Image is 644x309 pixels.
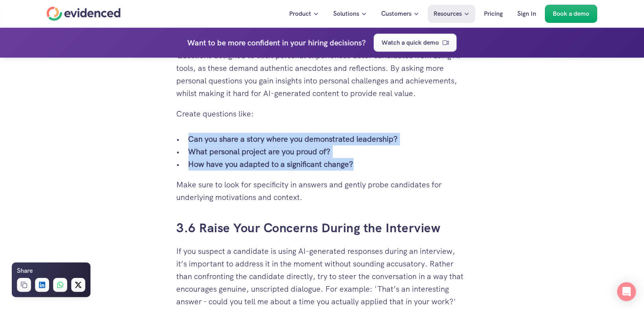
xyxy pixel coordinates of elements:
p: Customers [382,9,412,19]
a: Sign In [512,5,543,23]
p: Create questions like: [177,107,468,120]
a: 3.6 Raise Your Concerns During the Interview [177,220,441,236]
a: Home [47,7,121,21]
strong: Can you share a story where you demonstrated leadership? [188,134,398,144]
h4: Want to be more confident in your hiring decisions? [187,36,366,49]
p: Make sure to look for specificity in answers and gently probe candidates for underlying motivatio... [177,178,468,204]
a: Pricing [478,5,509,23]
strong: How have you adapted to a significant change? [188,159,354,169]
a: Book a demo [545,5,598,23]
p: Solutions [334,9,360,19]
a: Watch a quick demo [374,33,457,52]
div: Open Intercom Messenger [617,282,636,301]
p: Questions designed to elicit personal experiences deter candidates from using AI tools, as these ... [177,49,468,100]
p: Pricing [484,9,503,19]
p: Product [290,9,312,19]
p: Book a demo [553,9,590,19]
p: If you suspect a candidate is using AI-generated responses during an interview, it’s important to... [177,245,468,308]
p: Watch a quick demo [382,37,439,48]
strong: What personal project are you proud of? [188,146,331,157]
h6: Share [17,266,33,276]
p: Sign In [518,9,537,19]
p: Resources [434,9,462,19]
